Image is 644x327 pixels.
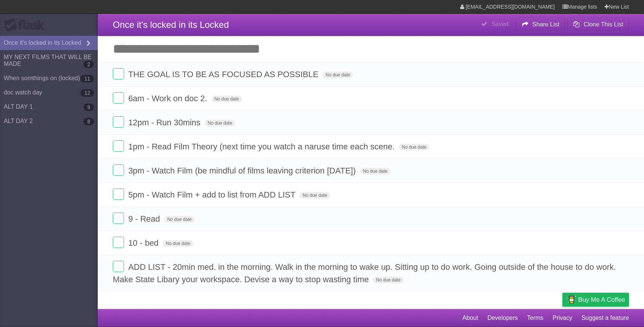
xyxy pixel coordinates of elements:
[113,20,229,30] span: Once it's locked in its Locked
[527,311,544,325] a: Terms
[553,311,572,325] a: Privacy
[128,190,297,199] span: 5pm - Watch Film + add to list from ADD LIST
[83,118,94,125] b: 8
[128,94,209,103] span: 6am - Work on doc 2.
[113,262,616,284] span: ADD LIST - 20min med. in the morning. Walk in the morning to wake up. Sitting up to do work. Goin...
[113,116,124,128] label: Done
[128,142,397,151] span: 1pm - Read Film Theory (next time you watch a naruse time each scene.
[113,261,124,272] label: Done
[113,68,124,79] label: Done
[113,140,124,152] label: Done
[532,21,559,27] b: Share List
[163,240,193,247] span: No due date
[128,166,358,175] span: 3pm - Watch Film (be mindful of films leaving criterion [DATE])
[562,293,629,307] a: Buy me a coffee
[128,118,202,127] span: 12pm - Run 30mins
[462,311,478,325] a: About
[516,18,565,31] button: Share List
[205,120,235,126] span: No due date
[578,293,625,306] span: Buy me a coffee
[491,21,508,27] b: Saved
[583,21,623,27] b: Clone This List
[487,311,518,325] a: Developers
[128,238,161,248] span: 10 - bed
[83,61,94,68] b: 2
[323,71,353,78] span: No due date
[113,164,124,176] label: Done
[4,18,49,32] div: Flask
[360,168,390,175] span: No due date
[113,92,124,103] label: Done
[300,192,330,199] span: No due date
[567,18,629,31] button: Clone This List
[128,70,320,79] span: THE GOAL IS TO BE AS FOCUSED AS POSSIBLE
[211,96,242,102] span: No due date
[566,293,576,306] img: Buy me a coffee
[113,213,124,224] label: Done
[399,144,429,151] span: No due date
[164,216,195,223] span: No due date
[582,311,629,325] a: Suggest a feature
[83,103,94,111] b: 9
[373,277,403,283] span: No due date
[113,237,124,248] label: Done
[80,75,94,82] b: 11
[128,214,162,224] span: 9 - Read
[113,189,124,200] label: Done
[80,89,94,97] b: 12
